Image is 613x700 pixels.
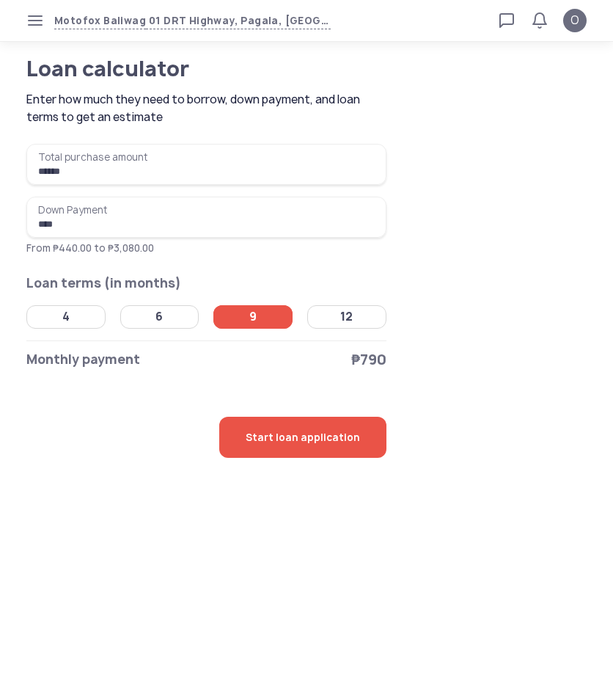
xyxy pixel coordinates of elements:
[26,91,390,126] span: Enter how much they need to borrow, down payment, and loan terms to get an estimate
[249,310,257,324] div: 9
[26,144,386,185] input: Total purchase amount
[26,349,140,370] span: Monthly payment
[570,12,579,29] span: O
[219,417,386,458] button: Start loan application
[54,12,146,29] span: Motofox Baliwag
[26,197,386,238] input: Down PaymentFrom ₱440.00 to ₱3,080.00
[62,310,70,324] div: 4
[54,12,331,29] button: Motofox Baliwag01 DRT Highway, Pagala, [GEOGRAPHIC_DATA], [GEOGRAPHIC_DATA]
[340,310,353,324] div: 12
[26,273,386,294] h2: Loan terms (in months)
[246,417,360,458] span: Start loan application
[146,12,331,29] span: 01 DRT Highway, Pagala, [GEOGRAPHIC_DATA], [GEOGRAPHIC_DATA]
[563,9,587,32] button: O
[351,349,386,370] span: ₱790
[26,59,341,79] h1: Loan calculator
[26,241,386,255] p: From ₱440.00 to ₱3,080.00
[155,310,163,324] div: 6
